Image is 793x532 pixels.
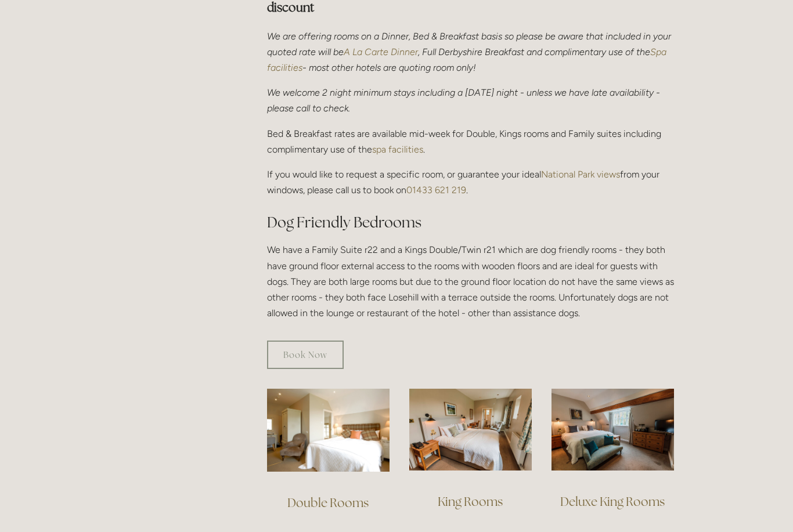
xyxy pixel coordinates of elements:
a: A La Carte Dinner [344,46,418,57]
a: 01433 621 219 [406,184,466,196]
a: National Park views [541,169,620,180]
a: King Rooms [438,494,503,509]
a: Double Rooms [287,495,369,511]
img: Deluxe King Room view, Losehill Hotel [552,389,674,471]
em: We welcome 2 night minimum stays including a [DATE] night - unless we have late availability - pl... [267,87,662,114]
img: Double Room view, Losehill Hotel [267,389,390,472]
h2: Dog Friendly Bedrooms [267,212,674,233]
a: Book Now [267,341,344,369]
p: If you would like to request a specific room, or guarantee your ideal from your windows, please c... [267,167,674,198]
img: King Room view, Losehill Hotel [409,389,532,471]
em: - most other hotels are quoting room only! [302,62,476,73]
a: Deluxe King Rooms [560,494,665,509]
em: , Full Derbyshire Breakfast and complimentary use of the [418,46,650,57]
p: We have a Family Suite r22 and a Kings Double/Twin r21 which are dog friendly rooms - they both h... [267,242,674,321]
em: We are offering rooms on a Dinner, Bed & Breakfast basis so please be aware that included in your... [267,31,673,57]
a: spa facilities [372,144,423,155]
p: Bed & Breakfast rates are available mid-week for Double, Kings rooms and Family suites including ... [267,126,674,157]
